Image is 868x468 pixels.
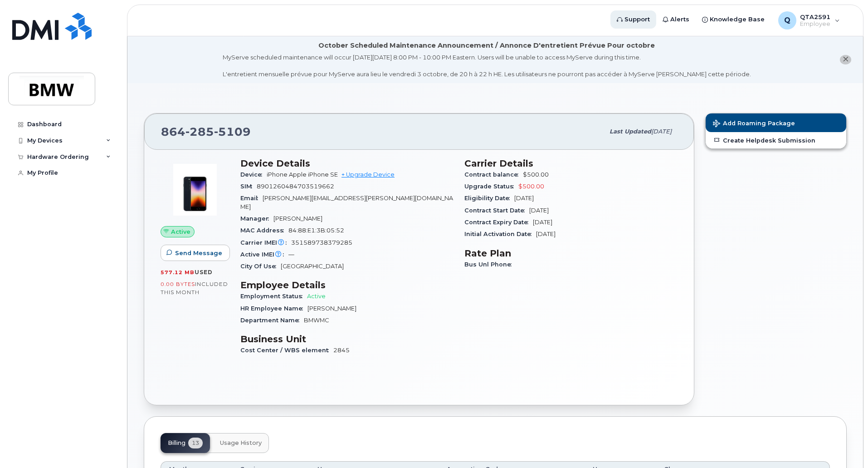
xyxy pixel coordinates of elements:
[171,227,190,236] span: Active
[464,219,533,226] span: Contract Expiry Date
[161,281,228,296] span: included this month
[706,113,846,132] button: Add Roaming Package
[161,269,195,276] span: 577.12 MB
[464,183,518,190] span: Upgrade Status
[223,53,751,79] div: MyServe scheduled maintenance will occur [DATE][DATE] 8:00 PM - 10:00 PM Eastern. Users will be u...
[713,120,795,128] span: Add Roaming Package
[168,163,222,217] img: image20231002-3703462-10zne2t.jpeg
[840,55,851,64] button: close notification
[304,317,329,324] span: BMWMC
[464,261,516,268] span: Bus Unl Phone
[240,347,333,354] span: Cost Center / WBS element
[240,293,307,300] span: Employment Status
[829,429,861,461] iframe: Messenger Launcher
[318,41,655,50] div: October Scheduled Maintenance Announcement / Annonce D'entretient Prévue Pour octobre
[518,183,544,190] span: $500.00
[214,125,251,138] span: 5109
[240,280,454,291] h3: Employee Details
[307,293,326,300] span: Active
[240,334,454,345] h3: Business Unit
[240,195,453,210] span: [PERSON_NAME][EMAIL_ADDRESS][PERSON_NAME][DOMAIN_NAME]
[240,251,288,258] span: Active IMEI
[240,317,304,324] span: Department Name
[220,439,262,447] span: Usage History
[307,305,356,312] span: [PERSON_NAME]
[240,171,267,178] span: Device
[240,305,307,312] span: HR Employee Name
[288,251,294,258] span: —
[529,207,549,214] span: [DATE]
[281,263,344,270] span: [GEOGRAPHIC_DATA]
[240,195,263,202] span: Email
[523,171,549,178] span: $500.00
[267,171,338,178] span: iPhone Apple iPhone SE
[161,281,195,287] span: 0.00 Bytes
[240,215,273,222] span: Manager
[273,215,322,222] span: [PERSON_NAME]
[240,158,454,169] h3: Device Details
[464,248,678,259] h3: Rate Plan
[536,231,556,237] span: [DATE]
[240,239,291,246] span: Carrier IMEI
[240,263,281,270] span: City Of Use
[185,125,214,138] span: 285
[291,239,352,246] span: 351589738379285
[341,171,395,178] a: + Upgrade Device
[195,269,213,276] span: used
[240,227,288,234] span: MAC Address
[651,128,672,135] span: [DATE]
[533,219,552,226] span: [DATE]
[706,132,846,148] a: Create Helpdesk Submission
[464,195,514,202] span: Eligibility Date
[161,245,230,261] button: Send Message
[464,207,529,214] span: Contract Start Date
[464,231,536,237] span: Initial Activation Date
[333,347,350,354] span: 2845
[514,195,534,202] span: [DATE]
[161,125,251,138] span: 864
[175,249,222,257] span: Send Message
[610,128,651,135] span: Last updated
[240,183,257,190] span: SIM
[464,158,678,169] h3: Carrier Details
[257,183,334,190] span: 8901260484703519662
[464,171,523,178] span: Contract balance
[288,227,344,234] span: 84:88:E1:3B:05:52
